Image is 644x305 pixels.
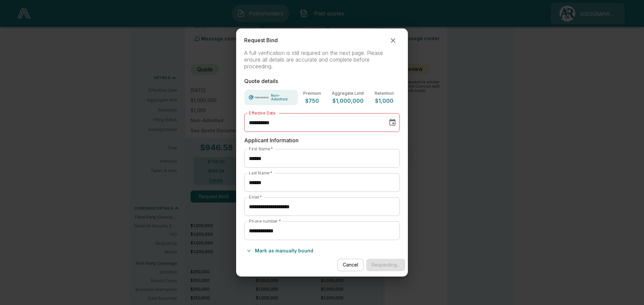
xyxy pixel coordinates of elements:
label: Email [249,194,262,200]
label: Phone number [249,218,281,224]
p: $1,000,000 [332,98,364,103]
p: Request Bind [244,37,278,44]
p: $1,000 [375,98,394,103]
label: Last Name [249,170,272,176]
p: Premium [303,91,321,95]
button: Mark as manually bound [244,245,316,256]
button: Cancel [337,259,364,271]
p: A full verification is still required on the next page. Please ensure all details are accurate an... [244,50,400,70]
p: $750 [303,98,321,103]
button: Choose date, selected date is Oct 18, 2025 [386,116,399,129]
label: First Name [249,146,273,152]
p: Retention [375,91,394,95]
p: Quote details [244,78,400,84]
label: Effective Date [249,110,275,116]
p: Non-Admitted [271,94,294,101]
p: Aggregate Limit [332,91,364,95]
img: Carrier Logo [248,94,269,101]
p: Applicant Information [244,137,400,144]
